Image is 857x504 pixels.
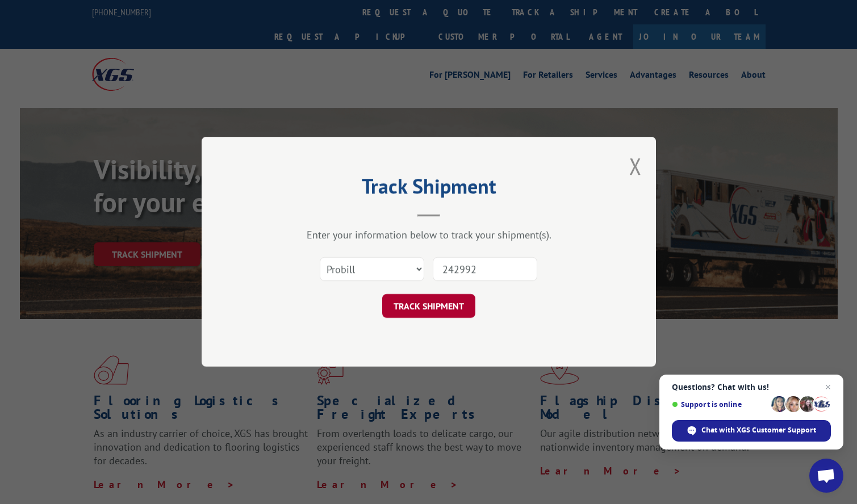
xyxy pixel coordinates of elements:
span: Support is online [672,400,767,409]
div: Enter your information below to track your shipment(s). [258,229,599,242]
div: Open chat [809,459,843,493]
span: Chat with XGS Customer Support [701,425,816,435]
span: Close chat [821,380,835,394]
h2: Track Shipment [258,178,599,200]
div: Chat with XGS Customer Support [672,420,831,442]
button: TRACK SHIPMENT [382,295,475,318]
input: Number(s) [433,258,537,282]
span: Questions? Chat with us! [672,383,831,392]
button: Close modal [629,151,642,181]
